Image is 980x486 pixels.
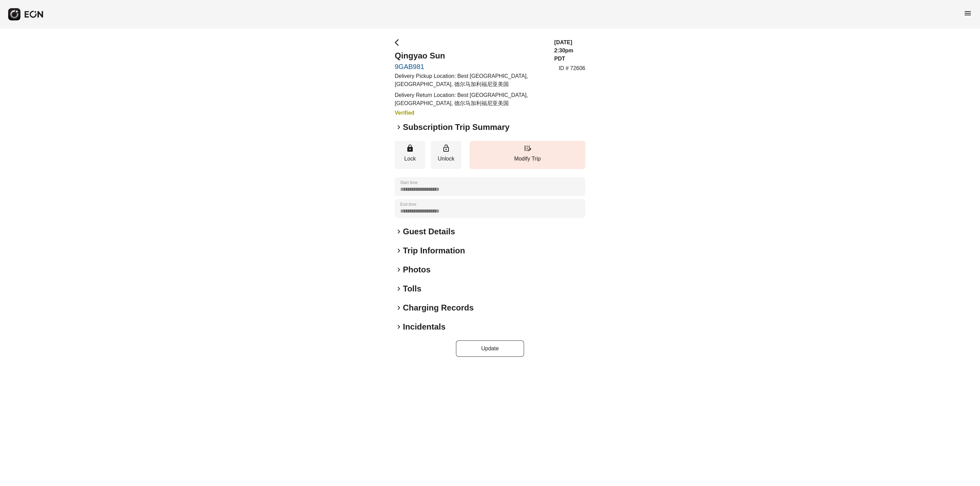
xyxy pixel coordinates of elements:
[473,155,582,163] p: Modify Trip
[523,144,532,152] span: edit_road
[395,304,403,312] span: keyboard_arrow_right
[403,226,455,237] h2: Guest Details
[395,123,403,131] span: keyboard_arrow_right
[403,245,465,256] h2: Trip Information
[403,122,509,133] h2: Subscription Trip Summary
[395,38,403,47] span: arrow_back_ios
[395,72,546,88] p: Delivery Pickup Location: Best [GEOGRAPHIC_DATA], [GEOGRAPHIC_DATA], 德尔马加利福尼亚美国
[395,109,546,117] h3: Verified
[434,155,458,163] p: Unlock
[398,155,422,163] p: Lock
[403,264,430,275] h2: Photos
[395,141,425,169] button: Lock
[395,285,403,293] span: keyboard_arrow_right
[406,144,414,152] span: lock
[395,266,403,274] span: keyboard_arrow_right
[395,91,546,107] p: Delivery Return Location: Best [GEOGRAPHIC_DATA], [GEOGRAPHIC_DATA], 德尔马加利福尼亚美国
[403,283,421,294] h2: Tolls
[470,141,585,169] button: Modify Trip
[559,64,585,72] p: ID # 72606
[395,323,403,331] span: keyboard_arrow_right
[395,247,403,255] span: keyboard_arrow_right
[403,321,445,332] h2: Incidentals
[395,50,546,61] h2: Qingyao Sun
[554,38,585,63] h3: [DATE] 2:30pm PDT
[395,63,546,71] a: 9GAB981
[431,141,461,169] button: Unlock
[442,144,450,152] span: lock_open
[964,9,972,17] span: menu
[395,228,403,236] span: keyboard_arrow_right
[403,302,474,313] h2: Charging Records
[456,340,524,357] button: Update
